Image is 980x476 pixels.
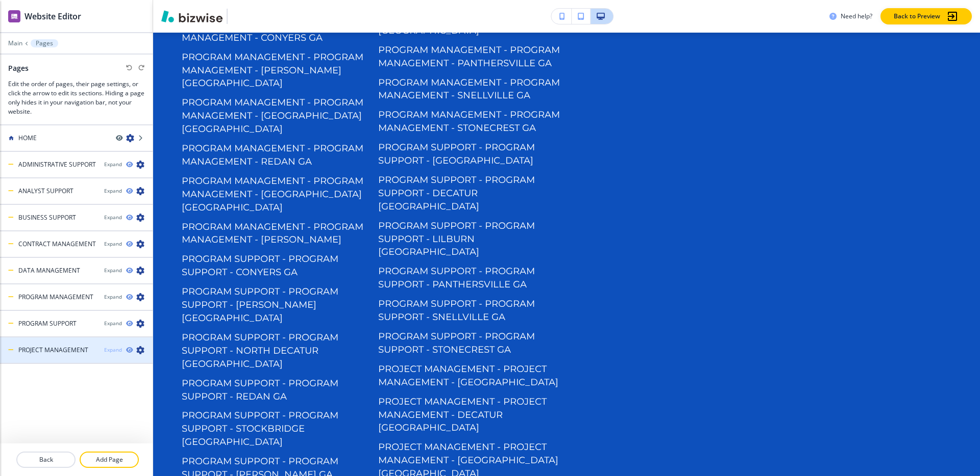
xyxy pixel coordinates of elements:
[8,80,144,116] h3: Edit the order of pages, their page settings, or click the arrow to edit its sections. Hiding a p...
[182,377,364,404] p: PROGRAM SUPPORT - PROGRAM SUPPORT - REDAN GA
[18,319,77,328] h4: PROGRAM SUPPORT
[378,109,560,135] p: PROGRAM MANAGEMENT - PROGRAM MANAGEMENT - STONECREST GA
[18,266,80,275] h4: DATA MANAGEMENT
[378,363,560,389] p: PROJECT MANAGEMENT - PROJECT MANAGEMENT - [GEOGRAPHIC_DATA]
[8,63,29,73] h2: Pages
[24,10,81,22] h2: Website Editor
[18,293,93,302] h4: PROGRAM MANAGEMENT
[182,285,364,325] p: PROGRAM SUPPORT - PROGRAM SUPPORT - [PERSON_NAME][GEOGRAPHIC_DATA]
[16,452,76,468] button: Back
[104,240,122,248] button: Expand
[104,161,122,168] button: Expand
[31,39,58,47] button: Pages
[378,174,560,214] p: PROGRAM SUPPORT - PROGRAM SUPPORT - DECATUR [GEOGRAPHIC_DATA]
[161,10,223,22] img: Bizwise Logo
[81,455,138,464] p: Add Page
[182,331,364,371] p: PROGRAM SUPPORT - PROGRAM SUPPORT - NORTH DECATUR [GEOGRAPHIC_DATA]
[18,160,96,169] h4: ADMINISTRATIVE SUPPORT
[18,240,96,249] h4: CONTRACT MANAGEMENT
[182,175,364,215] p: PROGRAM MANAGEMENT - PROGRAM MANAGEMENT - [GEOGRAPHIC_DATA] [GEOGRAPHIC_DATA]
[8,40,22,47] button: Main
[894,12,940,21] p: Back to Preview
[8,10,20,22] img: editor icon
[18,187,73,196] h4: ANALYST SUPPORT
[182,409,364,449] p: PROGRAM SUPPORT - PROGRAM SUPPORT - STOCKBRIDGE [GEOGRAPHIC_DATA]
[182,253,364,279] p: PROGRAM SUPPORT - PROGRAM SUPPORT - CONYERS GA
[18,346,88,355] h4: PROJECT MANAGEMENT
[378,330,560,357] p: PROGRAM SUPPORT - PROGRAM SUPPORT - STONECREST GA
[182,142,364,169] p: PROGRAM MANAGEMENT - PROGRAM MANAGEMENT - REDAN GA
[18,134,37,143] h4: HOME
[378,141,560,168] p: PROGRAM SUPPORT - PROGRAM SUPPORT - [GEOGRAPHIC_DATA]
[378,44,560,70] p: PROGRAM MANAGEMENT - PROGRAM MANAGEMENT - PANTHERSVILLE GA
[182,96,364,136] p: PROGRAM MANAGEMENT - PROGRAM MANAGEMENT - [GEOGRAPHIC_DATA] [GEOGRAPHIC_DATA]
[232,13,259,19] img: Your Logo
[841,12,872,21] h3: Need help?
[182,51,364,91] p: PROGRAM MANAGEMENT - PROGRAM MANAGEMENT - [PERSON_NAME][GEOGRAPHIC_DATA]
[378,298,560,324] p: PROGRAM SUPPORT - PROGRAM SUPPORT - SNELLVILLE GA
[17,455,75,464] p: Back
[378,395,560,435] p: PROJECT MANAGEMENT - PROJECT MANAGEMENT - DECATUR [GEOGRAPHIC_DATA]
[104,187,122,195] button: Expand
[104,267,122,274] button: Expand
[378,220,560,259] p: PROGRAM SUPPORT - PROGRAM SUPPORT - LILBURN [GEOGRAPHIC_DATA]
[104,214,122,221] button: Expand
[104,293,122,301] button: Expand
[182,221,364,247] p: PROGRAM MANAGEMENT - PROGRAM MANAGEMENT - [PERSON_NAME]
[80,452,139,468] button: Add Page
[104,320,122,327] button: Expand
[104,346,122,354] button: Expand
[378,76,560,103] p: PROGRAM MANAGEMENT - PROGRAM MANAGEMENT - SNELLVILLE GA
[880,8,972,24] button: Back to Preview
[378,265,560,292] p: PROGRAM SUPPORT - PROGRAM SUPPORT - PANTHERSVILLE GA
[36,40,53,47] p: Pages
[18,213,76,222] h4: BUSINESS SUPPORT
